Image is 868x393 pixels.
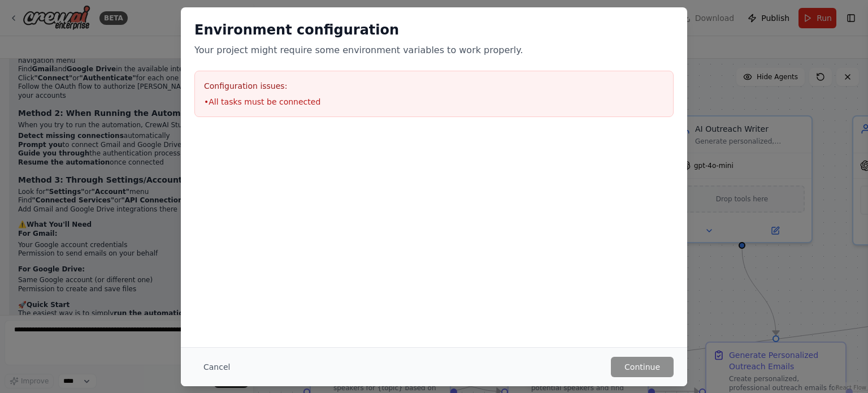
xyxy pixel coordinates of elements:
[204,96,664,107] li: • All tasks must be connected
[204,80,664,92] h3: Configuration issues:
[194,21,674,39] h2: Environment configuration
[194,357,239,377] button: Cancel
[611,357,674,377] button: Continue
[194,44,674,57] p: Your project might require some environment variables to work properly.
